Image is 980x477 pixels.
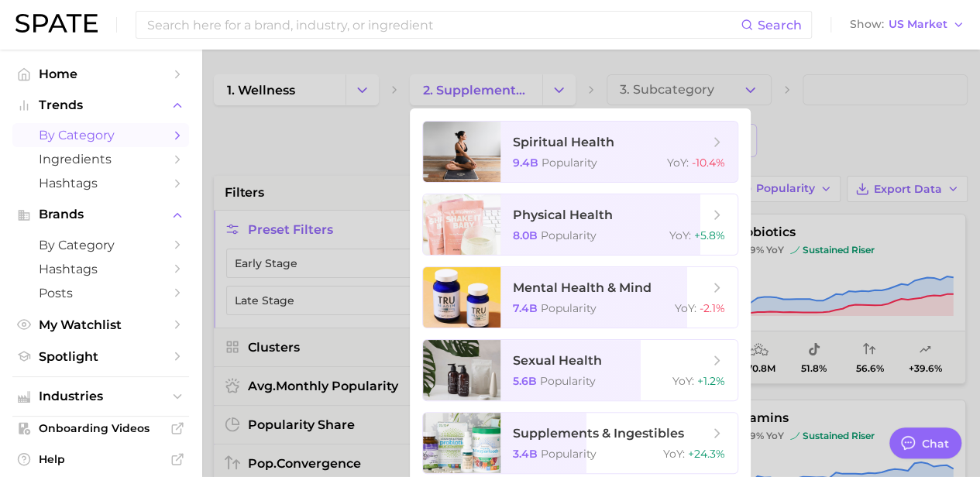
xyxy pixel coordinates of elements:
span: +24.3% [688,447,725,461]
span: Trends [39,98,163,112]
button: ShowUS Market [846,15,968,35]
span: Popularity [541,228,597,242]
span: 5.6b [513,374,537,388]
span: US Market [889,20,947,29]
span: by Category [39,128,163,142]
span: Help [39,452,163,466]
span: Popularity [540,374,596,388]
span: 7.4b [513,301,538,315]
span: YoY : [675,301,696,315]
span: 3.4b [513,447,538,461]
a: Spotlight [12,345,189,369]
span: Popularity [541,301,597,315]
a: Posts [12,281,189,305]
span: sexual health [513,353,602,368]
a: Ingredients [12,147,189,171]
span: Popularity [542,156,597,170]
span: physical health [513,208,613,222]
a: Hashtags [12,171,189,195]
span: Industries [39,389,163,403]
span: Posts [39,286,163,300]
span: My Watchlist [39,317,163,332]
span: Ingredients [39,152,163,166]
img: SPATE [15,14,98,33]
span: Hashtags [39,176,163,190]
span: YoY : [669,228,691,242]
span: Home [39,67,163,81]
span: Show [850,20,884,29]
a: Home [12,62,189,86]
a: by Category [12,233,189,257]
span: by Category [39,238,163,252]
span: Popularity [541,447,597,461]
span: 8.0b [513,228,538,242]
span: +1.2% [697,374,725,388]
span: mental health & mind [513,280,652,295]
button: Industries [12,385,189,408]
span: Spotlight [39,349,163,364]
span: 9.4b [513,156,538,170]
span: Onboarding Videos [39,421,163,435]
span: YoY : [672,374,694,388]
span: -10.4% [692,156,725,170]
button: Trends [12,94,189,117]
a: Hashtags [12,257,189,281]
span: Hashtags [39,262,163,276]
span: -2.1% [700,301,725,315]
span: YoY : [667,156,689,170]
a: Help [12,448,189,471]
span: Brands [39,208,163,221]
a: My Watchlist [12,313,189,337]
a: Onboarding Videos [12,417,189,440]
button: Brands [12,203,189,226]
span: spiritual health [513,135,614,149]
span: supplements & ingestibles [513,426,684,441]
span: Search [758,18,802,33]
input: Search here for a brand, industry, or ingredient [146,12,741,38]
span: +5.8% [694,228,725,242]
span: YoY : [663,447,685,461]
a: by Category [12,123,189,147]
